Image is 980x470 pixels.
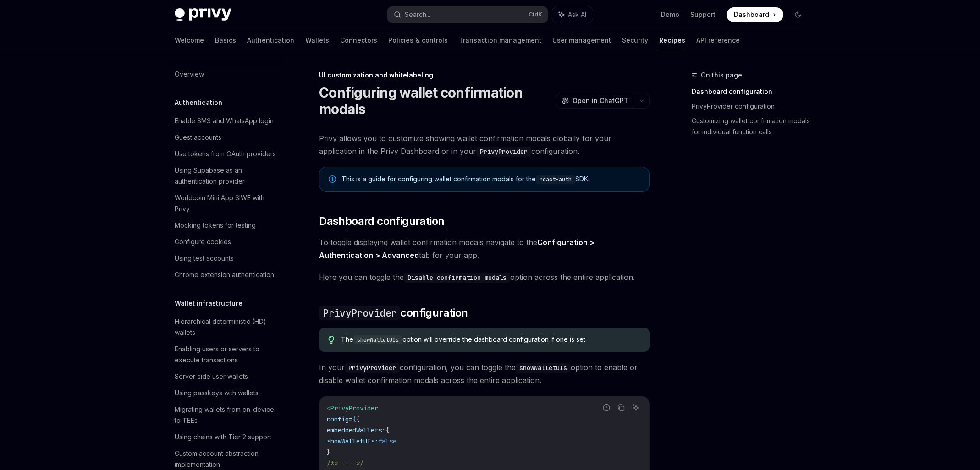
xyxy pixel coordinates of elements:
[340,29,377,51] a: Connectors
[327,448,330,456] span: }
[175,344,279,366] div: Enabling users or servers to execute transactions
[659,29,685,51] a: Recipes
[692,99,813,114] a: PrivyProvider configuration
[692,114,813,139] a: Customizing wallet confirmation modals for individual function calls
[356,415,360,423] span: {
[630,402,642,414] button: Ask AI
[385,426,389,434] span: {
[327,437,378,445] span: showWalletUIs:
[330,404,378,412] span: PrivyProvider
[690,10,716,19] a: Support
[692,84,813,99] a: Dashboard configuration
[167,217,285,234] a: Mocking tokens for testing
[568,10,586,19] span: Ask AI
[175,192,279,214] div: Worldcoin Mini App SIWE with Privy
[378,437,396,445] span: false
[556,93,634,109] button: Open in ChatGPT
[175,236,231,247] div: Configure cookies
[167,385,285,401] a: Using passkeys with wallets
[175,148,276,159] div: Use tokens from OAuth providers
[701,70,742,81] span: On this page
[175,269,274,280] div: Chrome extension authentication
[353,335,402,344] code: showWalletUIs
[167,429,285,445] a: Using chains with Tier 2 support
[167,162,285,190] a: Using Supabase as an authentication provider
[247,29,294,51] a: Authentication
[305,29,329,51] a: Wallets
[167,113,285,129] a: Enable SMS and WhatsApp login
[552,29,611,51] a: User management
[175,388,259,399] div: Using passkeys with wallets
[215,29,236,51] a: Basics
[175,165,279,187] div: Using Supabase as an authentication provider
[345,363,400,373] code: PrivyProvider
[175,253,234,264] div: Using test accounts
[622,29,648,51] a: Security
[175,371,248,382] div: Server-side user wallets
[615,402,627,414] button: Copy the contents from the code block
[319,132,650,158] span: Privy allows you to customize showing wallet confirmation modals globally for your application in...
[696,29,740,51] a: API reference
[327,426,385,434] span: embeddedWallets:
[661,10,679,19] a: Demo
[459,29,541,51] a: Transaction management
[734,10,769,19] span: Dashboard
[167,146,285,162] a: Use tokens from OAuth providers
[167,313,285,341] a: Hierarchical deterministic (HD) wallets
[327,415,349,423] span: config
[319,271,650,284] span: Here you can toggle the option across the entire application.
[405,9,430,20] div: Search...
[167,234,285,250] a: Configure cookies
[727,7,783,22] a: Dashboard
[175,69,204,80] div: Overview
[167,66,285,82] a: Overview
[319,214,444,229] span: Dashboard configuration
[175,132,221,143] div: Guest accounts
[319,236,650,262] span: To toggle displaying wallet confirmation modals navigate to the tab for your app.
[573,96,628,105] span: Open in ChatGPT
[167,341,285,368] a: Enabling users or servers to execute transactions
[319,71,650,80] div: UI customization and whitelabeling
[476,147,531,157] code: PrivyProvider
[600,402,612,414] button: Report incorrect code
[167,368,285,385] a: Server-side user wallets
[328,336,335,344] svg: Tip
[175,448,279,470] div: Custom account abstraction implementation
[167,190,285,217] a: Worldcoin Mini App SIWE with Privy
[516,363,571,373] code: showWalletUIs
[352,415,356,423] span: {
[175,29,204,51] a: Welcome
[536,175,575,184] code: react-auth
[167,401,285,429] a: Migrating wallets from on-device to TEEs
[167,250,285,267] a: Using test accounts
[529,11,542,18] span: Ctrl K
[329,175,336,183] svg: Note
[167,129,285,146] a: Guest accounts
[341,335,640,344] div: The option will override the dashboard configuration if one is set.
[388,29,448,51] a: Policies & controls
[404,273,510,283] code: Disable confirmation modals
[175,432,271,443] div: Using chains with Tier 2 support
[791,7,805,22] button: Toggle dark mode
[319,306,468,320] span: configuration
[319,361,650,387] span: In your configuration, you can toggle the option to enable or disable wallet confirmation modals ...
[175,316,279,338] div: Hierarchical deterministic (HD) wallets
[175,97,222,108] h5: Authentication
[319,306,400,320] code: PrivyProvider
[327,404,330,412] span: <
[175,404,279,426] div: Migrating wallets from on-device to TEEs
[387,6,548,23] button: Search...CtrlK
[175,220,256,231] div: Mocking tokens for testing
[175,115,274,126] div: Enable SMS and WhatsApp login
[319,84,552,117] h1: Configuring wallet confirmation modals
[552,6,593,23] button: Ask AI
[341,175,640,184] div: This is a guide for configuring wallet confirmation modals for the SDK.
[175,298,242,309] h5: Wallet infrastructure
[175,8,231,21] img: dark logo
[349,415,352,423] span: =
[167,267,285,283] a: Chrome extension authentication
